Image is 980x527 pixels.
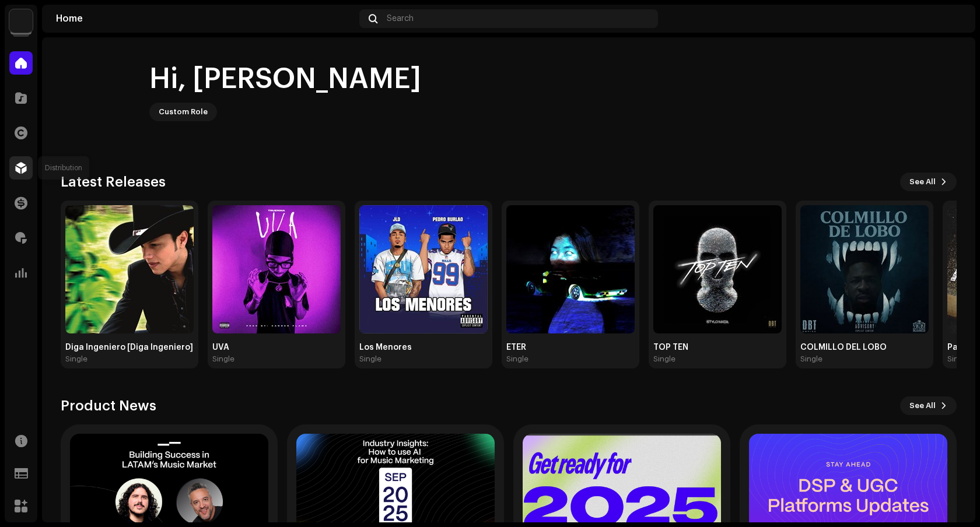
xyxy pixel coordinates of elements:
div: TOP TEN [653,343,782,352]
span: See All [909,170,936,194]
div: Single [947,354,970,364]
span: Search [387,14,414,23]
h3: Product News [61,396,156,415]
button: See All [900,173,957,191]
div: Single [212,354,235,364]
div: Single [65,354,87,364]
div: Single [506,354,528,364]
img: 356dfb82-1254-4e73-a1f9-eb76d178b69c [359,205,488,333]
img: 6e0d2e43-9dc3-4602-a914-8c2fb65eeb1d [212,205,341,333]
img: 53662900-af72-4667-b75b-abaab2087061 [653,205,782,333]
div: Hi, [PERSON_NAME] [149,61,421,98]
img: d378aa09-7231-4aba-89ea-b17c2cd9f2cb [61,56,131,126]
div: Los Menores [359,343,488,352]
div: COLMILLO DEL LOBO [800,343,929,352]
div: Single [653,354,675,364]
img: 2cbe8125-79eb-438e-80cd-a99ffbaf18e1 [800,205,929,333]
img: d378aa09-7231-4aba-89ea-b17c2cd9f2cb [943,9,961,28]
div: Custom Role [159,105,208,119]
div: Single [359,354,381,364]
button: See All [900,396,957,415]
div: UVA [212,343,341,352]
h3: Latest Releases [61,173,166,191]
div: Diga Ingeniero [Diga Ingeniero] [65,343,194,352]
div: ETER [506,343,635,352]
span: See All [909,394,936,417]
img: e17ecf2a-7865-4cf7-9199-cb7555ec0e4b [65,205,194,333]
div: Single [800,354,822,364]
div: Home [56,14,355,23]
img: a6ef08d4-7f4e-4231-8c15-c968ef671a47 [9,9,33,33]
img: 28db9529-3840-4489-9846-7c613287d5a7 [506,205,635,333]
